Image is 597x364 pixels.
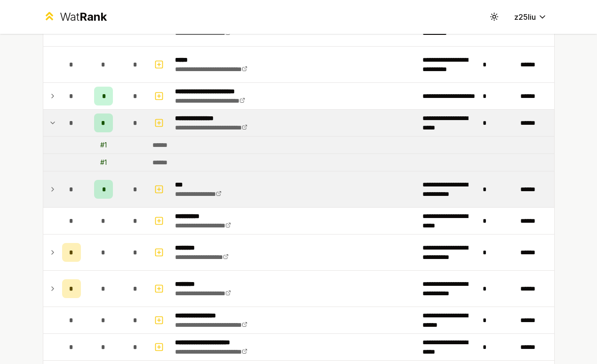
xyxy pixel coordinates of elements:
[43,9,107,24] a: WatRank
[100,140,107,150] div: # 1
[514,11,536,23] span: z25liu
[60,9,107,24] div: Wat
[507,8,555,25] button: z25liu
[100,158,107,167] div: # 1
[80,10,107,24] span: Rank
